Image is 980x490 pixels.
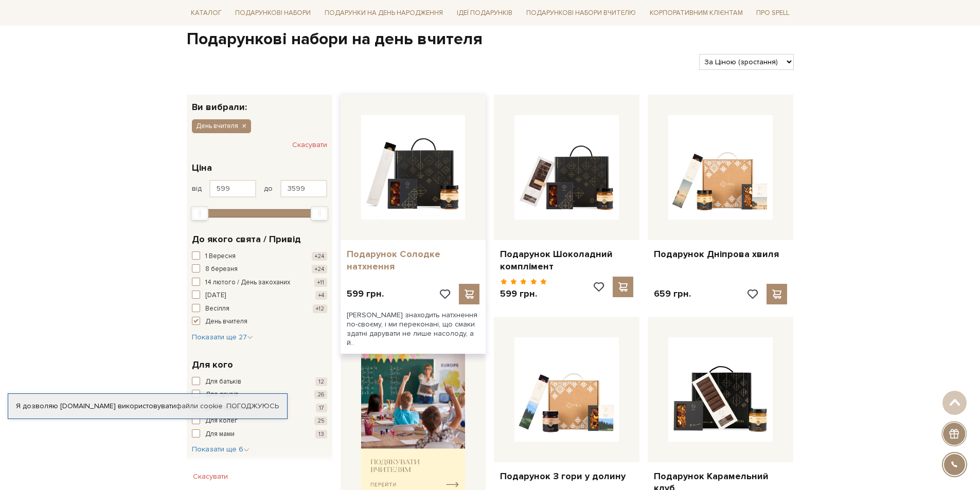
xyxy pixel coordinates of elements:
p: 659 грн. [654,288,691,300]
a: Каталог [187,5,226,21]
button: Показати ще 27 [192,332,253,342]
span: +4 [315,291,327,300]
span: Для колег [205,416,238,426]
span: +24 [312,265,327,274]
a: файли cookie [176,402,223,410]
span: Для батьків [205,377,241,387]
button: День вчителя [192,317,327,327]
button: Для колег 25 [192,416,327,426]
span: +12 [313,304,327,313]
input: Ціна [209,180,256,197]
button: Скасувати [292,137,327,153]
a: Подарунки на День народження [320,5,447,21]
span: Ціна [192,161,212,175]
button: Для друзів 26 [192,390,327,400]
div: Min [191,206,208,221]
span: Показати ще 27 [192,333,253,341]
button: 1 Вересня +24 [192,251,327,262]
a: Подарункові набори [231,5,315,21]
span: До якого свята / Привід [192,232,301,246]
span: +11 [314,278,327,287]
button: Для мами 13 [192,429,327,440]
span: до [264,184,273,193]
span: 12 [315,377,327,386]
button: Скасувати [187,468,234,485]
span: 13 [315,430,327,439]
a: Подарунок Шоколадний комплімент [500,248,633,273]
span: День вчителя [205,317,247,327]
p: 599 грн. [347,288,384,300]
div: Max [311,206,328,221]
span: 25 [314,416,327,425]
span: +24 [312,252,327,261]
a: Погоджуюсь [226,402,279,411]
div: Я дозволяю [DOMAIN_NAME] використовувати [8,402,287,411]
span: Весілля [205,304,229,314]
span: Для друзів [205,390,239,400]
a: Корпоративним клієнтам [646,5,747,21]
button: Весілля +12 [192,304,327,314]
a: Подарункові набори Вчителю [522,4,640,22]
div: [PERSON_NAME] знаходить натхнення по-своєму, і ми переконані, що смаки здатні дарувати не лише на... [341,304,486,354]
h1: Подарункові набори на день вчителя [187,29,794,50]
span: 8 березня [205,264,238,275]
span: День вчителя [196,121,238,131]
span: від [192,184,202,193]
button: 8 березня +24 [192,264,327,275]
button: [DATE] +4 [192,291,327,301]
span: 14 лютого / День закоханих [205,278,290,288]
span: 1 Вересня [205,251,236,262]
span: Для мами [205,429,235,440]
span: 17 [316,404,327,412]
button: День вчителя [192,119,251,133]
span: [DATE] [205,291,226,301]
span: Для кого [192,358,233,372]
span: Показати ще 6 [192,445,250,453]
div: Ви вибрали: [187,95,332,112]
a: Подарунок З гори у долину [500,470,633,482]
button: 14 лютого / День закоханих +11 [192,278,327,288]
button: Показати ще 6 [192,444,250,455]
a: Ідеї подарунків [453,5,516,21]
span: 26 [314,390,327,399]
a: Подарунок Дніпрова хвиля [654,248,787,260]
p: 599 грн. [500,288,547,300]
a: Подарунок Солодке натхнення [347,248,480,273]
input: Ціна [280,180,327,197]
a: Про Spell [752,5,793,21]
button: Для батьків 12 [192,377,327,387]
